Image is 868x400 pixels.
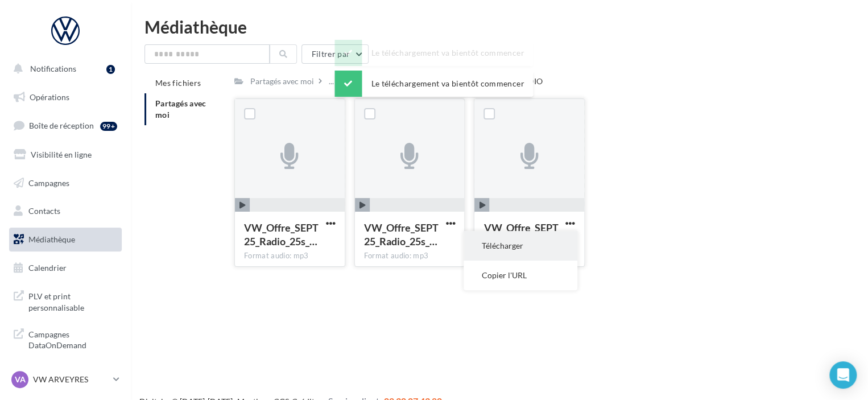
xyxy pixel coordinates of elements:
[155,98,206,119] span: Partagés avec moi
[28,327,117,351] span: Campagnes DataOnDemand
[7,113,124,138] a: Boîte de réception99+
[244,251,336,261] div: Format audio: mp3
[334,71,533,97] div: Le téléchargement va bientôt commencer
[7,57,119,81] button: Notifications 1
[29,121,94,130] span: Boîte de réception
[33,374,109,385] p: VW ARVEYRES
[28,178,69,187] span: Campagnes
[28,263,67,273] span: Calendrier
[364,221,439,248] span: VW_Offre_SEPT25_Radio_25s_POLO_LOM2
[464,231,577,261] button: Télécharger
[250,76,314,87] div: Partagés avec moi
[7,199,124,223] a: Contacts
[28,288,117,313] span: PLV et print personnalisable
[106,65,115,74] div: 1
[31,150,92,159] span: Visibilité en ligne
[30,64,76,73] span: Notifications
[7,228,124,251] a: Médiathèque
[30,92,69,102] span: Opérations
[829,361,857,389] div: Open Intercom Messenger
[364,251,456,261] div: Format audio: mp3
[244,221,319,248] span: VW_Offre_SEPT25_Radio_25s_POLO_LOM1
[144,18,854,35] div: Médiathèque
[334,40,533,66] div: Le téléchargement va bientôt commencer
[7,322,124,356] a: Campagnes DataOnDemand
[483,221,558,248] span: VW_Offre_SEPT25_Radio_25s_POLO_LOM3
[326,73,336,89] div: ...
[7,85,124,109] a: Opérations
[9,369,122,390] a: VA VW ARVEYRES
[301,44,369,64] button: Filtrer par
[28,206,60,216] span: Contacts
[15,374,26,385] span: VA
[464,261,577,290] button: Copier l'URL
[7,143,124,167] a: Visibilité en ligne
[7,256,124,280] a: Calendrier
[100,122,117,131] div: 99+
[155,78,201,88] span: Mes fichiers
[7,284,124,317] a: PLV et print personnalisable
[7,171,124,195] a: Campagnes
[28,234,75,244] span: Médiathèque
